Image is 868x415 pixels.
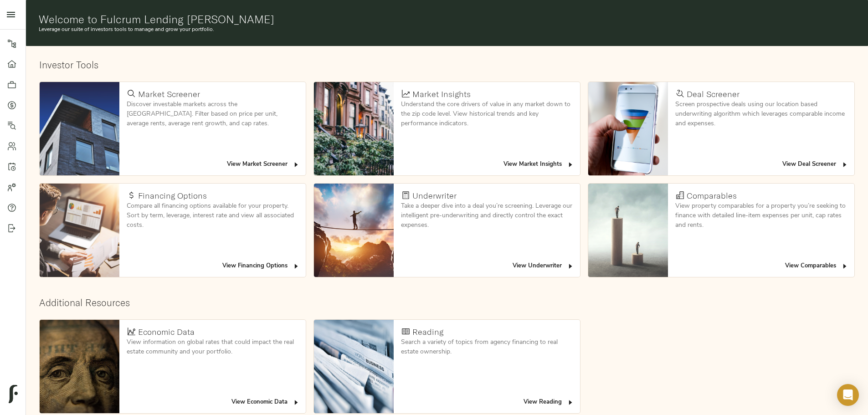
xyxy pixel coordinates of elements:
[412,89,471,99] h4: Market Insights
[513,261,574,272] span: View Underwriter
[127,201,298,230] p: Compare all financing options available for your property. Sort by term, leverage, interest rate ...
[401,100,573,128] p: Understand the core drivers of value in any market down to the zip code level. View historical tr...
[783,259,851,273] button: View Comparables
[138,327,195,337] h4: Economic Data
[231,397,300,408] span: View Economic Data
[39,59,855,71] h2: Investor Tools
[780,158,851,172] button: View Deal Screener
[314,184,394,277] img: Underwriter
[39,26,856,34] p: Leverage our suite of investors tools to manage and grow your portfolio.
[782,159,848,170] span: View Deal Screener
[220,259,302,273] button: View Financing Options
[314,320,394,413] img: Reading
[675,100,847,128] p: Screen prospective deals using our location based underwriting algorithm which leverages comparab...
[39,297,855,308] h2: Additional Resources
[412,191,457,201] h4: Underwriter
[588,82,668,175] img: Deal Screener
[9,385,18,403] img: logo
[510,259,576,273] button: View Underwriter
[229,395,302,410] button: View Economic Data
[138,89,200,99] h4: Market Screener
[39,13,856,26] h1: Welcome to Fulcrum Lending [PERSON_NAME]
[138,191,207,201] h4: Financing Options
[687,191,737,201] h4: Comparables
[314,82,394,175] img: Market Insights
[524,397,574,408] span: View Reading
[588,184,668,277] img: Comparables
[40,184,119,277] img: Financing Options
[412,327,443,337] h4: Reading
[40,82,119,175] img: Market Screener
[401,201,573,230] p: Take a deeper dive into a deal you’re screening. Leverage our intelligent pre-underwriting and di...
[401,338,573,357] p: Search a variety of topics from agency financing to real estate ownership.
[785,261,848,272] span: View Comparables
[127,338,298,357] p: View information on global rates that could impact the real estate community and your portfolio.
[675,201,847,230] p: View property comparables for a property you’re seeking to finance with detailed line-item expens...
[503,159,574,170] span: View Market Insights
[40,320,119,413] img: Economic Data
[687,89,740,99] h4: Deal Screener
[225,158,302,172] button: View Market Screener
[227,159,300,170] span: View Market Screener
[222,261,300,272] span: View Financing Options
[521,395,576,410] button: View Reading
[501,158,576,172] button: View Market Insights
[127,100,298,128] p: Discover investable markets across the [GEOGRAPHIC_DATA]. Filter based on price per unit, average...
[837,384,859,406] div: Open Intercom Messenger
